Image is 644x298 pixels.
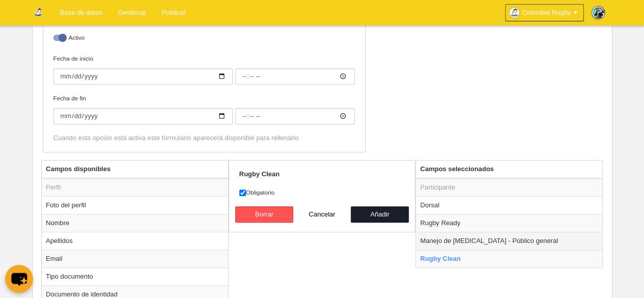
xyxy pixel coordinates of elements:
input: Fecha de inicio [235,68,355,85]
input: Fecha de fin [235,108,355,124]
td: Participante [416,178,602,197]
td: Dorsal [416,196,602,214]
input: Fecha de inicio [53,68,233,85]
th: Campos disponibles [42,160,228,178]
td: Email [42,250,228,267]
strong: Rugby Clean [239,170,279,178]
img: Oanpu9v8aySI.30x30.jpg [509,8,519,18]
label: Fecha de inicio [53,54,355,85]
td: Tipo documento [42,267,228,285]
label: Activo [53,33,355,45]
button: Cancelar [293,206,351,223]
span: Colombia Rugby [522,8,571,18]
button: Borrar [235,206,293,223]
a: Colombia Rugby [505,4,583,21]
input: Obligatorio [239,189,246,196]
label: Obligatorio [239,188,405,197]
td: Foto del perfil [42,196,228,214]
img: PaoBqShlDZri.30x30.jpg [592,6,605,19]
td: Perfil [42,178,228,197]
button: chat-button [5,265,33,293]
th: Campos seleccionados [416,160,602,178]
td: Apellidos [42,232,228,250]
div: Cuando esta opción está activa este formulario aparecerá disponible para rellenarlo [53,133,355,143]
button: Añadir [351,206,409,223]
td: Nombre [42,214,228,232]
input: Fecha de fin [53,108,233,124]
img: Colombia Rugby [32,6,44,18]
td: Rugby Ready [416,214,602,232]
label: Fecha de fin [53,94,355,124]
td: Rugby Clean [416,250,602,267]
td: Manejo de [MEDICAL_DATA] - Público general [416,232,602,250]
